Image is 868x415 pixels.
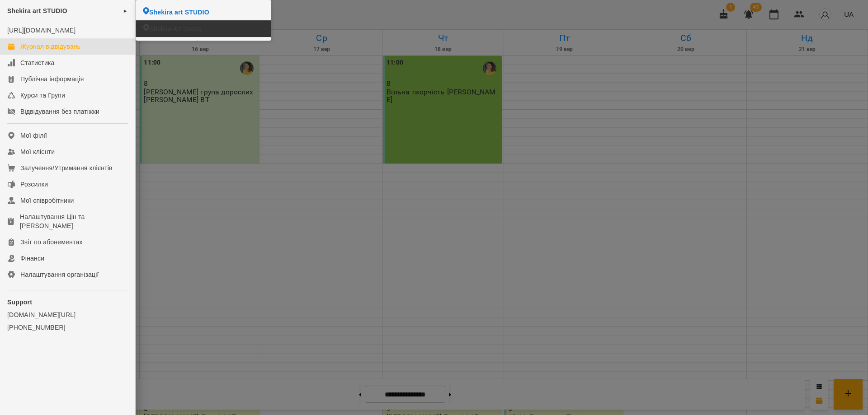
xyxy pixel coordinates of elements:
div: Залучення/Утримання клієнтів [20,163,113,173]
div: Налаштування Цін та [PERSON_NAME] [20,212,128,230]
div: Статистика [20,58,55,67]
span: ► [123,7,128,14]
span: Shekira art STUDIO [149,8,209,17]
span: Shekira art STUDIO [7,7,67,14]
div: Мої співробітники [20,196,74,205]
div: Звіт по абонементах [20,238,83,247]
div: Журнал відвідувань [20,42,80,51]
div: Розсилки [20,180,48,189]
a: [URL][DOMAIN_NAME] [7,27,75,34]
div: Публічна інформація [20,75,84,84]
p: Support [7,298,128,307]
span: Shekira Art Space [149,24,201,33]
a: [PHONE_NUMBER] [7,323,128,332]
div: Відвідування без платіжки [20,107,99,116]
div: Мої клієнти [20,147,55,156]
div: Налаштування організації [20,270,99,279]
div: Курси та Групи [20,91,65,100]
a: [DOMAIN_NAME][URL] [7,310,128,319]
div: Фінанси [20,254,44,263]
div: Мої філії [20,131,47,140]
